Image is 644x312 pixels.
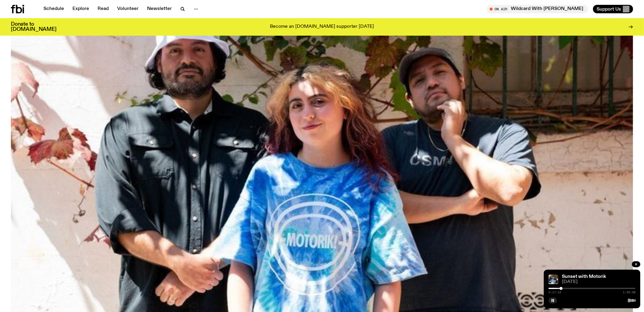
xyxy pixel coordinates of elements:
[270,24,374,30] p: Become an [DOMAIN_NAME] supporter [DATE]
[114,5,142,13] a: Volunteer
[562,274,606,279] a: Sunset with Motorik
[94,5,112,13] a: Read
[562,280,636,284] span: [DATE]
[69,5,93,13] a: Explore
[593,5,633,13] button: Support Us
[487,5,588,13] button: On AirWildcard With [PERSON_NAME]
[549,291,561,294] span: 0:17:16
[623,291,636,294] span: 1:59:58
[11,22,56,32] h3: Donate to [DOMAIN_NAME]
[143,5,175,13] a: Newsletter
[40,5,68,13] a: Schedule
[597,6,621,12] span: Support Us
[549,275,558,284] img: Andrew, Reenie, and Pat stand in a row, smiling at the camera, in dappled light with a vine leafe...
